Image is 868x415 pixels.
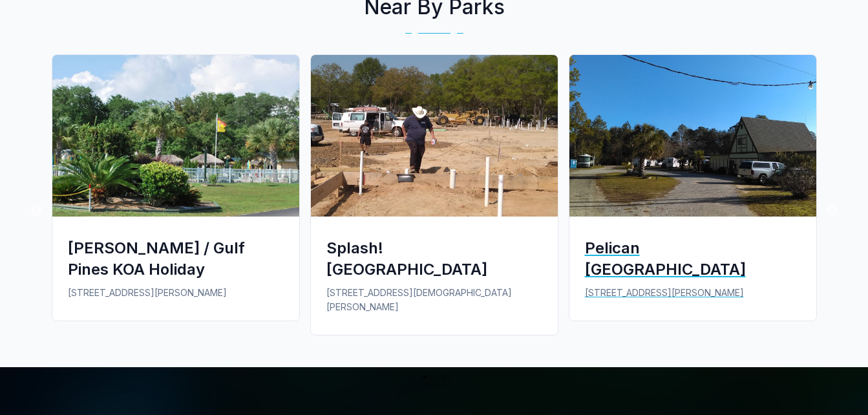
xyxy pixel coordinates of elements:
p: [STREET_ADDRESS][PERSON_NAME] [68,286,284,300]
p: [STREET_ADDRESS][DEMOGRAPHIC_DATA][PERSON_NAME] [326,286,542,314]
p: [STREET_ADDRESS][PERSON_NAME] [585,286,801,300]
button: 1 [418,370,431,383]
a: Milton / Gulf Pines KOA Holiday[PERSON_NAME] / Gulf Pines KOA Holiday[STREET_ADDRESS][PERSON_NAME] [47,54,305,331]
img: Milton / Gulf Pines KOA Holiday [52,55,299,217]
button: Previous [30,204,43,217]
a: Splash! RV Resort & WaterparkSplash! [GEOGRAPHIC_DATA][STREET_ADDRESS][DEMOGRAPHIC_DATA][PERSON_N... [305,54,564,345]
a: Pelican Palms RV ParkPelican [GEOGRAPHIC_DATA][STREET_ADDRESS][PERSON_NAME] [564,54,822,331]
div: [PERSON_NAME] / Gulf Pines KOA Holiday [68,237,284,280]
button: 2 [438,370,450,383]
div: Pelican [GEOGRAPHIC_DATA] [585,237,801,280]
button: Next [825,204,838,217]
img: Splash! RV Resort & Waterpark [311,55,558,217]
img: Pelican Palms RV Park [569,55,816,217]
div: Splash! [GEOGRAPHIC_DATA] [326,237,542,280]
